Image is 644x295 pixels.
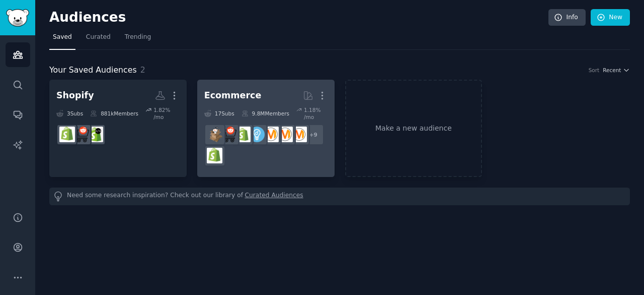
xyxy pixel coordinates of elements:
span: Your Saved Audiences [49,64,137,77]
span: Curated [86,33,111,42]
a: New [591,9,630,26]
div: 17 Sub s [204,106,234,121]
div: Sort [589,67,600,74]
img: advertising [263,127,279,142]
span: Saved [53,33,72,42]
div: 881k Members [90,106,138,121]
img: dropship [207,127,222,142]
img: shopify [59,127,75,142]
div: Ecommerce [204,89,262,102]
span: Recent [603,67,621,74]
img: DigitalMarketing [277,127,293,142]
img: ecommerce [221,127,236,142]
h2: Audiences [49,10,548,26]
img: Entrepreneur [249,127,265,142]
img: Dropshipping_Guide [235,127,251,142]
img: AskMarketing [291,127,307,142]
a: Shopify3Subs881kMembers1.82% /moshopifyDevecommerceshopify [49,80,187,177]
a: Trending [121,29,154,50]
button: Recent [603,67,630,74]
img: ecommerce [73,127,89,142]
div: 1.18 % /mo [304,106,328,121]
div: 3 Sub s [56,106,83,121]
a: Saved [49,29,75,50]
a: Ecommerce17Subs9.8MMembers1.18% /mo+9AskMarketingDigitalMarketingadvertisingEntrepreneurDropshipp... [197,80,335,177]
div: + 9 [303,124,324,145]
a: Make a new audience [345,80,482,177]
div: Shopify [56,89,94,102]
img: shopify [207,148,222,163]
div: 1.82 % /mo [153,106,180,121]
a: Info [548,9,586,26]
span: 2 [140,65,145,75]
div: Need some research inspiration? Check out our library of [49,188,630,205]
a: Curated [83,29,114,50]
span: Trending [125,33,151,42]
img: shopifyDev [88,127,103,142]
img: GummySearch logo [6,9,29,27]
a: Curated Audiences [245,191,303,202]
div: 9.8M Members [242,106,289,121]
